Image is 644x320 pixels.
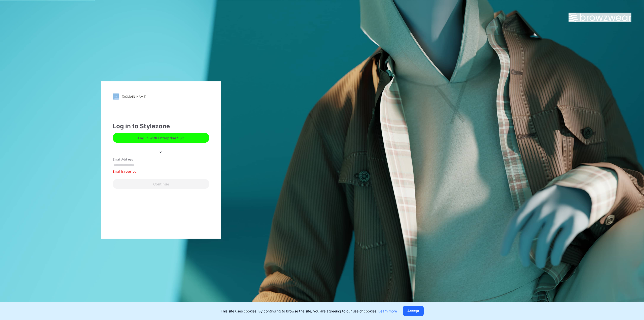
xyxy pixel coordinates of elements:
[113,93,119,100] img: svg+xml;base64,PHN2ZyB3aWR0aD0iMjgiIGhlaWdodD0iMjgiIHZpZXdCb3g9IjAgMCAyOCAyOCIgZmlsbD0ibm9uZSIgeG...
[113,93,209,100] a: [DOMAIN_NAME]
[113,157,148,162] label: Email Address
[569,13,631,22] img: browzwear-logo.73288ffb.svg
[122,95,146,99] div: [DOMAIN_NAME]
[221,308,397,314] p: This site uses cookies. By continuing to browse the site, you are agreeing to our use of cookies.
[403,306,424,316] button: Accept
[113,122,209,131] div: Log in to Stylezone
[113,169,209,174] div: Email is required
[155,148,167,154] div: or
[113,133,209,143] button: Log in with Enterprise SSO
[378,309,397,313] a: Learn more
